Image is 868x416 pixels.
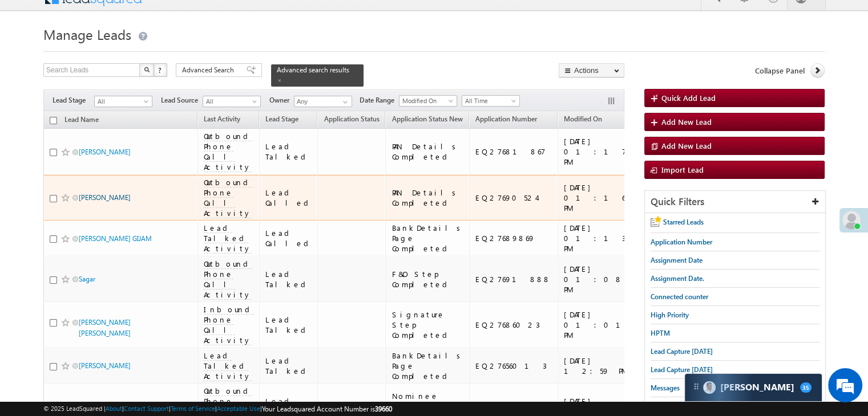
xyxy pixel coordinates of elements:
span: Collapse Panel [755,66,805,76]
div: EQ27691888 [475,274,552,284]
span: ? [158,65,163,75]
span: Lead Talked Activity [204,350,252,381]
img: carter-drag [692,382,701,391]
em: Start Chat [155,327,207,342]
span: Date Range [360,95,399,105]
div: [DATE] 01:16 PM [564,182,636,213]
span: Manage Leads [43,25,131,43]
a: Application Status [318,113,385,128]
span: Modified On [564,115,602,123]
div: F&O Step Completed [391,269,464,289]
span: Lead Capture [DATE] [651,365,713,374]
div: carter-dragCarter[PERSON_NAME]35 [684,373,822,402]
div: Lead Called [265,228,313,248]
div: [DATE] 01:08 PM [564,264,636,295]
span: High Priority [651,311,689,319]
div: EQ27656013 [475,361,552,371]
span: Lead Capture [DATE] [651,347,713,356]
a: Application Status New [386,113,468,128]
span: Starred Leads [663,218,704,226]
span: Outbound Phone Call Activity [204,177,252,218]
span: Outbound Phone Call Activity [204,259,252,300]
span: Assignment Date [651,256,703,264]
span: HPTM [651,329,670,337]
div: EQ27689869 [475,233,552,243]
div: Lead Talked [265,141,313,162]
div: Lead Called [265,187,313,208]
div: Quick Filters [645,191,825,213]
span: Modified On [399,96,454,106]
span: All Time [462,96,516,106]
span: Application Status [324,115,379,123]
span: Connected counter [651,292,708,301]
span: Quick Add Lead [661,93,716,103]
a: [PERSON_NAME] [79,361,131,370]
div: EQ27686023 [475,320,552,330]
span: Owner [269,95,294,105]
span: Application Number [651,238,712,246]
span: Lead Talked Activity [204,223,252,254]
div: [DATE] 01:17 PM [564,136,636,167]
div: [DATE] 12:59 PM [564,356,636,376]
a: Lead Stage [260,113,304,128]
span: 35 [800,382,812,393]
input: Type to Search [294,96,352,107]
span: Advanced search results [277,66,349,74]
div: Minimize live chat window [187,6,215,33]
span: Outbound Phone Call Activity [204,131,252,172]
div: BankDetails Page Completed [391,223,464,254]
span: Import Lead [661,165,704,174]
button: ? [154,63,167,77]
div: Lead Talked [265,356,313,376]
span: Assignment Date. [651,274,704,283]
span: Inbound Phone Call Activity [204,304,254,345]
a: Modified On [399,95,457,107]
input: Check all records [50,117,57,124]
a: [PERSON_NAME] [79,148,131,156]
div: EQ27690524 [475,193,552,203]
span: Lead Stage [265,115,298,123]
span: Advanced Search [182,65,237,75]
div: PAN Details Completed [391,187,464,208]
a: [PERSON_NAME] [PERSON_NAME] [79,318,131,337]
span: Messages [651,384,680,392]
a: Last Activity [198,113,246,128]
a: [PERSON_NAME] [79,193,131,202]
a: All [203,96,261,107]
div: PAN Details Completed [391,141,464,162]
a: Application Number [470,113,543,128]
span: Lead Source [161,95,203,105]
span: Your Leadsquared Account Number is [262,405,392,413]
span: Application Status New [391,115,462,123]
span: Application Number [475,115,537,123]
span: Lead Stage [53,95,94,105]
a: [PERSON_NAME] GIJAM [79,234,152,243]
span: © 2025 LeadSquared | | | | | [43,403,392,414]
span: All [203,96,257,107]
a: Acceptable Use [217,405,260,412]
textarea: Type your message and hit 'Enter' [15,105,208,317]
span: 39660 [375,405,392,413]
a: Show All Items [337,96,351,108]
div: EQ27681867 [475,146,552,157]
a: Modified On [558,113,608,128]
img: d_60004797649_company_0_60004797649 [19,60,48,75]
a: About [106,405,122,412]
a: All [94,96,152,107]
a: All Time [462,95,520,107]
div: Lead Talked [265,269,313,289]
div: Chat with us now [59,60,192,75]
div: [DATE] 01:13 PM [564,223,636,254]
div: Lead Talked [265,315,313,335]
a: Sagar [79,275,95,283]
a: Lead Name [59,113,104,128]
a: Contact Support [124,405,169,412]
button: Actions [559,63,624,78]
div: BankDetails Page Completed [391,350,464,381]
div: Signature Step Completed [391,309,464,340]
span: All [95,96,149,107]
span: Add New Lead [661,117,712,127]
div: [DATE] 01:01 PM [564,309,636,340]
span: Add New Lead [661,141,712,150]
a: Terms of Service [171,405,215,412]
